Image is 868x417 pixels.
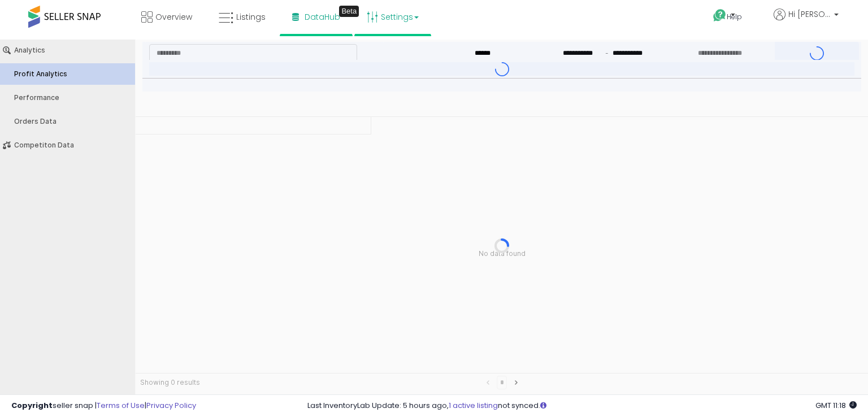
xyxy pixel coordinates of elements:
[494,199,509,214] div: Progress circle
[449,400,498,411] a: 1 active listing
[727,12,742,21] span: Help
[14,7,132,15] div: Analytics
[788,8,831,20] span: Hi [PERSON_NAME]
[774,8,839,34] a: Hi [PERSON_NAME]
[14,78,132,86] div: Orders Data
[136,54,868,358] div: Table toolbar
[14,31,132,38] div: Profit Analytics
[11,401,196,411] div: seller snap | |
[155,11,192,23] span: Overview
[11,400,53,411] strong: Copyright
[14,54,132,62] div: Performance
[97,400,145,411] a: Terms of Use
[815,400,857,411] span: 2025-09-9 11:18 GMT
[236,11,266,23] span: Listings
[307,401,857,411] div: Last InventoryLab Update: 5 hours ago, not synced.
[339,6,359,17] div: Tooltip anchor
[146,400,196,411] a: Privacy Policy
[14,102,132,110] div: Competiton Data
[305,11,340,23] span: DataHub
[713,8,727,23] i: Get Help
